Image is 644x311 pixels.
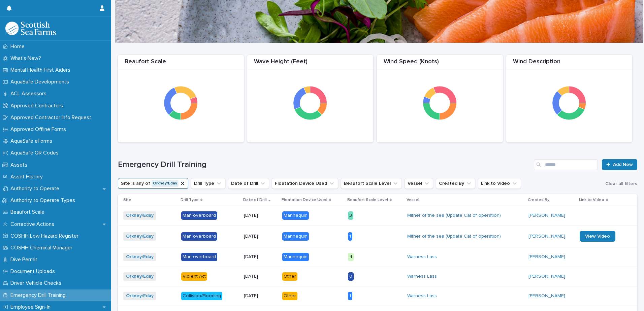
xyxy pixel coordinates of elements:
[282,232,309,241] div: Mannequin
[377,58,503,69] div: Wind Speed (Knots)
[407,234,501,239] a: Mither of the sea (Update Cat of operation)
[8,245,78,251] p: COSHH Chemical Manager
[247,58,373,69] div: Wave Height (Feet)
[348,272,354,281] div: 0
[118,206,637,226] tr: Orkney/Eday Man overboard[DATE]Mannequin3Mither of the sea (Update Cat of operation) [PERSON_NAME]
[478,178,521,189] button: Link to Video
[348,211,353,220] div: 3
[181,253,217,261] div: Man overboard
[8,197,80,204] p: Authority to Operate Types
[602,159,637,170] a: Add New
[534,159,598,170] input: Search
[181,292,222,300] div: Collision/Flooding
[528,254,565,260] a: [PERSON_NAME]
[8,162,33,168] p: Assets
[8,304,56,310] p: Employee Sign-In
[585,234,610,239] span: View Video
[407,213,501,218] a: Mither of the sea (Update Cat of operation)
[118,267,637,286] tr: Orkney/Eday Violent Act[DATE]Other0Warness Lass [PERSON_NAME]
[407,254,437,260] a: Warness Lass
[126,213,154,218] a: Orkney/Eday
[118,286,637,306] tr: Orkney/Eday Collision/Flooding[DATE]Other1Warness Lass [PERSON_NAME]
[528,213,565,218] a: [PERSON_NAME]
[181,272,207,281] div: Violent Act
[407,196,419,204] p: Vessel
[8,91,52,97] p: ACL Assessors
[347,196,388,204] p: Beaufort Scale Level
[348,292,352,300] div: 1
[181,232,217,241] div: Man overboard
[528,234,565,239] a: [PERSON_NAME]
[181,196,199,204] p: Drill Type
[605,181,637,186] span: Clear all filters
[579,196,604,204] p: Link to Video
[8,138,58,144] p: AquaSafe eForms
[244,234,277,239] p: [DATE]
[341,178,402,189] button: Beaufort Scale Level
[8,292,71,299] p: Emergency Drill Training
[228,178,269,189] button: Date of Drill
[8,174,48,180] p: Asset History
[405,178,433,189] button: Vessel
[528,274,565,279] a: [PERSON_NAME]
[118,247,637,267] tr: Orkney/Eday Man overboard[DATE]Mannequin4Warness Lass [PERSON_NAME]
[8,280,67,286] p: Driver Vehicle Checks
[244,213,277,218] p: [DATE]
[118,178,188,189] button: Site
[123,196,131,204] p: Site
[348,232,352,241] div: 1
[126,293,154,299] a: Orkney/Eday
[126,234,154,239] a: Orkney/Eday
[191,178,225,189] button: Drill Type
[126,274,154,279] a: Orkney/Eday
[8,43,30,50] p: Home
[436,178,475,189] button: Created By
[244,274,277,279] p: [DATE]
[603,179,637,189] button: Clear all filters
[8,67,76,73] p: Mental Health First Aiders
[528,293,565,299] a: [PERSON_NAME]
[8,103,68,109] p: Approved Contractors
[282,272,297,281] div: Other
[8,150,64,156] p: AquaSafe QR Codes
[8,256,43,263] p: Dive Permit
[244,254,277,260] p: [DATE]
[118,226,637,247] tr: Orkney/Eday Man overboard[DATE]Mannequin1Mither of the sea (Update Cat of operation) [PERSON_NAME...
[282,196,327,204] p: Floatation Device Used
[8,114,97,121] p: Approved Contractor Info Request
[8,55,46,62] p: What's New?
[126,254,154,260] a: Orkney/Eday
[181,211,217,220] div: Man overboard
[8,268,60,275] p: Document Uploads
[118,160,531,170] h1: Emergency Drill Training
[613,162,633,167] span: Add New
[282,253,309,261] div: Mannequin
[506,58,632,69] div: Wind Description
[243,196,267,204] p: Date of Drill
[348,253,354,261] div: 4
[244,293,277,299] p: [DATE]
[8,185,65,192] p: Authority to Operate
[528,196,549,204] p: Created By
[282,211,309,220] div: Mannequin
[8,126,71,133] p: Approved Offline Forms
[407,274,437,279] a: Warness Lass
[8,221,60,228] p: Corrective Actions
[8,209,50,215] p: Beaufort Scale
[407,293,437,299] a: Warness Lass
[8,79,74,85] p: AquaSafe Developments
[272,178,338,189] button: Floatation Device Used
[282,292,297,300] div: Other
[8,233,84,239] p: COSHH Low Hazard Register
[580,231,615,242] a: View Video
[118,58,244,69] div: Beaufort Scale
[5,22,56,35] img: bPIBxiqnSb2ggTQWdOVV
